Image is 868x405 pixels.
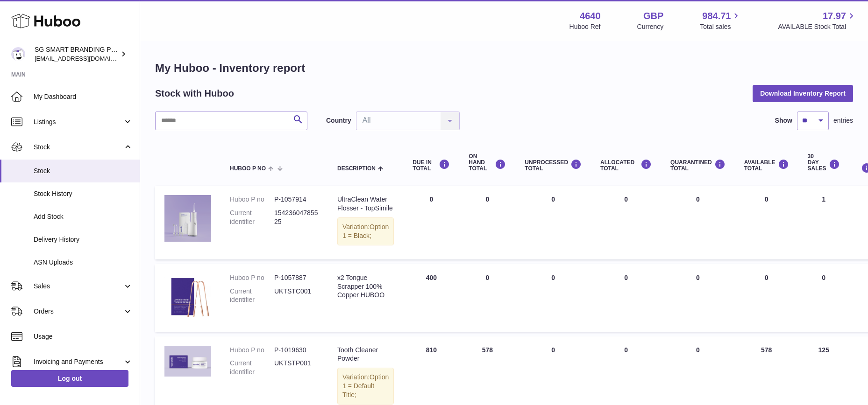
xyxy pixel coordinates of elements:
[808,154,840,172] div: 30 DAY SALES
[11,47,25,61] img: uktopsmileshipping@gmail.com
[230,209,274,226] dt: Current identifier
[670,159,726,172] div: QUARANTINED Total
[753,85,853,102] button: Download Inventory Report
[155,61,853,76] h1: My Huboo - Inventory report
[403,186,459,259] td: 0
[798,264,849,332] td: 0
[274,287,319,305] dd: UKTSTC001
[337,195,394,213] div: UltraClean Water Flosser - TopSimile
[337,217,394,245] div: Variation:
[342,373,389,398] span: Option 1 = Default Title;
[696,346,700,354] span: 0
[591,186,661,259] td: 0
[34,118,123,126] span: Listings
[798,186,849,259] td: 1
[34,212,133,221] span: Add Stock
[515,264,591,332] td: 0
[735,186,798,259] td: 0
[34,143,123,152] span: Stock
[230,195,274,204] dt: Huboo P no
[696,196,700,203] span: 0
[34,258,133,267] span: ASN Uploads
[164,195,211,242] img: product image
[35,45,119,63] div: SG SMART BRANDING PTE. LTD.
[413,159,450,172] div: DUE IN TOTAL
[569,22,601,31] div: Huboo Ref
[459,264,515,332] td: 0
[34,189,133,198] span: Stock History
[778,10,857,31] a: 17.97 AVAILABLE Stock Total
[34,282,123,291] span: Sales
[34,92,133,101] span: My Dashboard
[700,10,741,31] a: 984.71 Total sales
[778,22,857,31] span: AVAILABLE Stock Total
[230,359,274,377] dt: Current identifier
[230,287,274,305] dt: Current identifier
[230,346,274,355] dt: Huboo P no
[274,273,319,282] dd: P-1057887
[11,370,128,387] a: Log out
[459,186,515,259] td: 0
[326,116,351,125] label: Country
[230,273,274,282] dt: Huboo P no
[274,209,319,226] dd: 15423604785525
[34,235,133,244] span: Delivery History
[591,264,661,332] td: 0
[469,154,506,172] div: ON HAND Total
[274,195,319,204] dd: P-1057914
[403,264,459,332] td: 400
[580,10,601,22] strong: 4640
[342,223,389,239] span: Option 1 = Black;
[744,159,789,172] div: AVAILABLE Total
[155,87,234,100] h2: Stock with Huboo
[823,10,846,22] span: 17.97
[775,116,792,125] label: Show
[637,22,664,31] div: Currency
[600,159,652,172] div: ALLOCATED Total
[696,274,700,281] span: 0
[337,346,394,363] div: Tooth Cleaner Powder
[274,346,319,355] dd: P-1019630
[164,273,211,320] img: product image
[735,264,798,332] td: 0
[34,332,133,341] span: Usage
[34,307,123,316] span: Orders
[833,116,853,125] span: entries
[525,159,582,172] div: UNPROCESSED Total
[515,186,591,259] td: 0
[702,10,731,22] span: 984.71
[337,273,394,300] div: x2 Tongue Scrapper 100% Copper HUBOO
[35,55,137,62] span: [EMAIL_ADDRESS][DOMAIN_NAME]
[164,346,211,377] img: product image
[34,357,123,366] span: Invoicing and Payments
[34,167,133,175] span: Stock
[643,10,663,22] strong: GBP
[337,166,376,172] span: Description
[337,368,394,405] div: Variation:
[700,22,741,31] span: Total sales
[274,359,319,377] dd: UKTSTP001
[230,166,266,172] span: Huboo P no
